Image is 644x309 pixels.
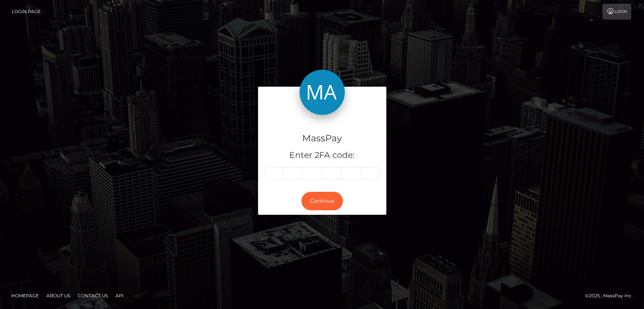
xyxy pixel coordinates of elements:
[301,192,343,210] button: Continue
[585,292,638,300] div: © 2025 , MassPay Inc.
[264,150,381,161] h5: Enter 2FA code:
[603,4,631,20] a: Login
[264,132,381,145] h4: MassPay
[112,290,127,301] a: API
[12,4,41,20] a: Login Page
[8,290,42,301] a: Homepage
[300,70,345,115] img: MassPay
[75,290,111,301] a: Contact Us
[43,290,73,301] a: About Us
